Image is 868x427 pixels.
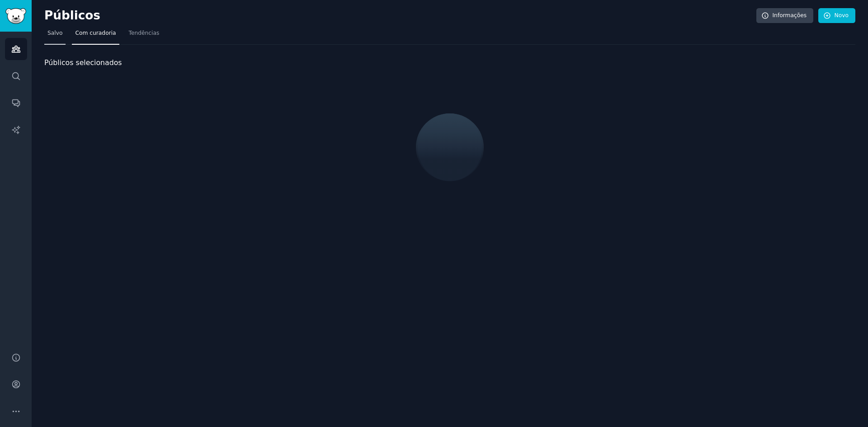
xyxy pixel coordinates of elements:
[126,26,163,45] a: Tendências
[756,8,814,23] a: Informações
[44,58,122,67] font: Públicos selecionados
[44,9,100,22] font: Públicos
[773,12,807,19] font: Informações
[47,30,62,36] font: Salvo
[129,30,160,36] font: Tendências
[835,12,849,19] font: Novo
[72,26,119,45] a: Com curadoria
[44,26,66,45] a: Salvo
[5,8,26,24] img: Logotipo do GummySearch
[818,8,855,23] a: Novo
[75,30,116,36] font: Com curadoria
